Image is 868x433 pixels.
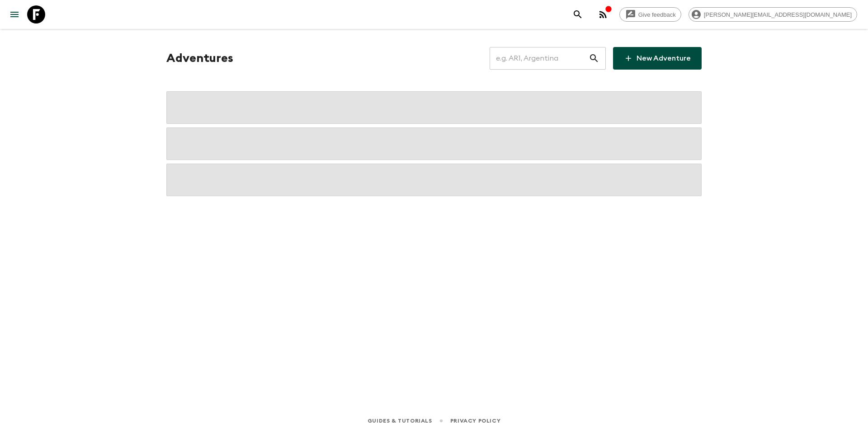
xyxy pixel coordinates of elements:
div: [PERSON_NAME][EMAIL_ADDRESS][DOMAIN_NAME] [689,7,857,22]
span: Give feedback [633,11,681,18]
h1: Adventures [166,49,233,67]
a: New Adventure [613,47,702,70]
button: menu [5,5,24,24]
a: Guides & Tutorials [368,416,432,426]
span: [PERSON_NAME][EMAIL_ADDRESS][DOMAIN_NAME] [699,11,857,18]
a: Privacy Policy [450,416,500,426]
input: e.g. AR1, Argentina [490,46,589,71]
a: Give feedback [619,7,681,22]
button: search adventures [569,5,587,24]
